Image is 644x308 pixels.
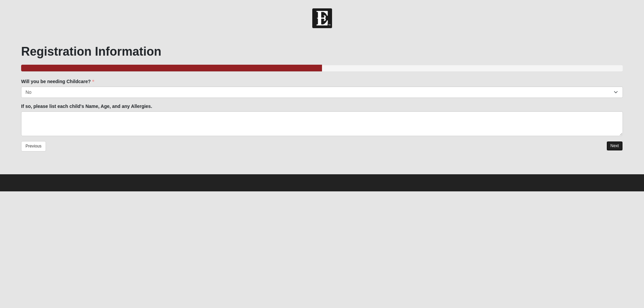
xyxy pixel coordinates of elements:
h1: Registration Information [21,44,623,59]
a: Next [606,141,623,151]
label: Will you be needing Childcare? [21,78,94,85]
img: Church of Eleven22 Logo [312,8,332,28]
label: If so, please list each child's Name, Age, and any Allergies. [21,103,152,110]
a: Previous [21,141,46,151]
